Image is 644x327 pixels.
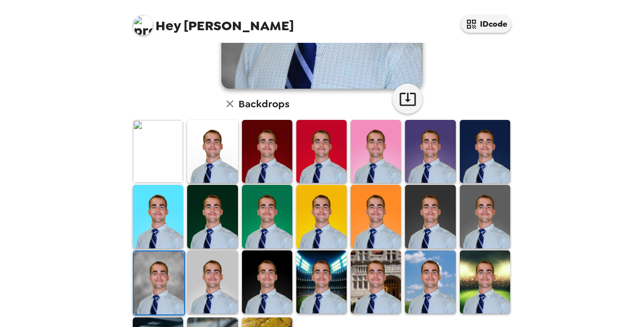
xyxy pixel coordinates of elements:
[133,15,153,35] img: profile pic
[155,17,181,35] span: Hey
[133,120,183,183] img: Original
[238,96,289,112] h6: Backdrops
[461,15,511,33] button: IDcode
[133,10,294,33] span: [PERSON_NAME]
